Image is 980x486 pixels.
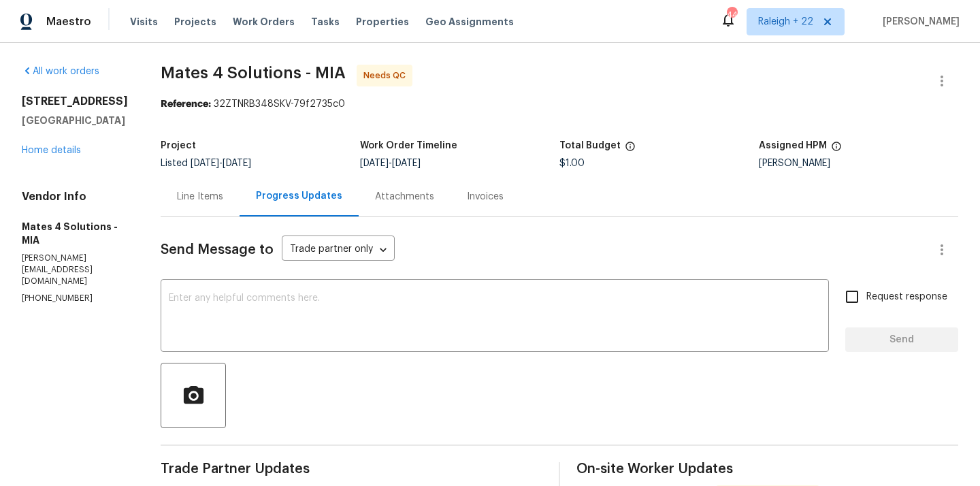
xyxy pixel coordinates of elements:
p: [PHONE_NUMBER] [22,293,128,304]
h4: Vendor Info [22,190,128,204]
h2: [STREET_ADDRESS] [22,95,128,108]
div: 32ZTNRB348SKV-79f2735c0 [161,97,958,111]
span: The total cost of line items that have been proposed by Opendoor. This sum includes line items th... [625,141,636,159]
div: [PERSON_NAME] [759,159,958,168]
span: $1.00 [559,159,585,168]
span: Maestro [46,15,91,29]
span: [DATE] [223,159,251,168]
span: Geo Assignments [425,15,514,29]
span: - [191,159,251,168]
span: Raleigh + 22 [758,15,813,29]
div: Attachments [375,190,434,204]
span: Visits [130,15,158,29]
div: Progress Updates [256,189,342,203]
span: [DATE] [360,159,389,168]
h5: Work Order Timeline [360,141,457,150]
div: Invoices [467,190,504,204]
span: [DATE] [392,159,421,168]
h5: Total Budget [559,141,621,150]
span: - [360,159,421,168]
div: Trade partner only [282,239,395,261]
span: [PERSON_NAME] [877,15,960,29]
a: All work orders [22,67,99,76]
h5: Mates 4 Solutions - MIA [22,220,128,247]
span: Send Message to [161,243,274,257]
h5: Project [161,141,196,150]
span: Trade Partner Updates [161,462,542,476]
span: Tasks [311,17,340,27]
p: [PERSON_NAME][EMAIL_ADDRESS][DOMAIN_NAME] [22,253,128,287]
span: [DATE] [191,159,219,168]
h5: [GEOGRAPHIC_DATA] [22,114,128,127]
span: Work Orders [233,15,295,29]
span: Listed [161,159,251,168]
div: Line Items [177,190,223,204]
span: Properties [356,15,409,29]
span: Mates 4 Solutions - MIA [161,65,346,81]
span: Request response [866,290,947,304]
b: Reference: [161,99,211,109]
span: Needs QC [363,69,411,82]
h5: Assigned HPM [759,141,827,150]
span: The hpm assigned to this work order. [831,141,842,159]
span: On-site Worker Updates [576,462,958,476]
a: Home details [22,146,81,155]
span: Projects [174,15,216,29]
div: 442 [727,8,736,22]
